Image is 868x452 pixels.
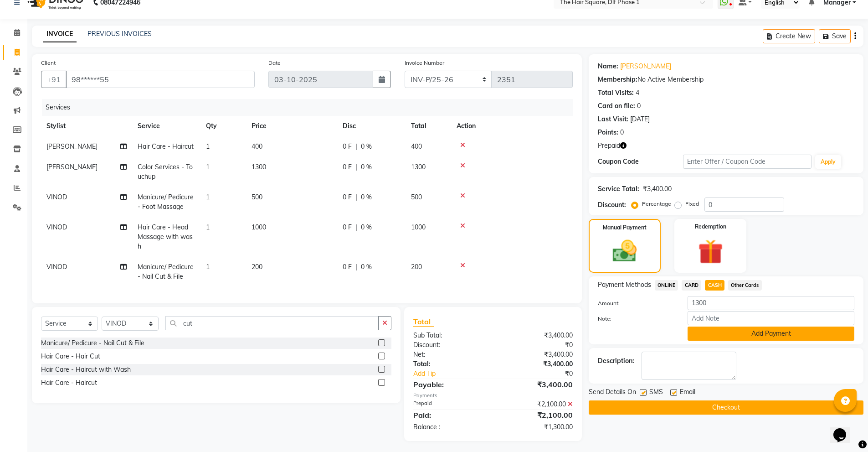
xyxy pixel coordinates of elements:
[830,416,859,443] iframe: chat widget
[43,26,77,42] a: INVOICE
[695,223,726,231] label: Redemption
[598,356,634,366] div: Description:
[508,369,580,379] div: ₹0
[252,163,266,171] span: 1300
[406,379,493,390] div: Payable:
[690,236,731,267] img: _gift.svg
[406,400,493,409] div: Prepaid
[589,387,636,399] span: Send Details On
[598,141,620,151] span: Prepaid
[598,128,618,137] div: Points:
[683,155,812,169] input: Enter Offer / Coupon Code
[268,59,281,67] label: Date
[406,369,507,379] a: Add Tip
[138,193,194,211] span: Manicure/ Pedicure - Foot Massage
[355,142,357,151] span: |
[819,29,851,43] button: Save
[413,392,572,400] div: Payments
[643,184,672,194] div: ₹3,400.00
[87,30,152,38] a: PREVIOUS INVOICES
[66,71,255,88] input: Search by Name/Mobile/Email/Code
[598,157,683,166] div: Coupon Code
[355,223,357,232] span: |
[200,116,246,136] th: Qty
[206,263,210,271] span: 1
[620,128,624,137] div: 0
[493,350,580,359] div: ₹3,400.00
[406,116,451,136] th: Total
[41,59,56,67] label: Client
[620,62,671,71] a: [PERSON_NAME]
[598,114,628,124] div: Last Visit:
[361,192,372,202] span: 0 %
[206,142,210,151] span: 1
[411,223,426,231] span: 1000
[206,223,210,231] span: 1
[46,193,67,201] span: VINOD
[493,379,580,390] div: ₹3,400.00
[355,192,357,202] span: |
[637,101,641,111] div: 0
[413,317,434,327] span: Total
[642,200,671,208] label: Percentage
[252,263,262,271] span: 200
[46,223,67,231] span: VINOD
[252,142,262,151] span: 400
[451,116,573,136] th: Action
[493,340,580,350] div: ₹0
[598,200,626,210] div: Discount:
[406,359,493,369] div: Total:
[355,162,357,172] span: |
[41,338,144,348] div: Manicure/ Pedicure - Nail Cut & File
[493,410,580,421] div: ₹2,100.00
[406,422,493,432] div: Balance :
[206,163,210,171] span: 1
[252,193,262,201] span: 500
[682,280,701,291] span: CARD
[361,142,372,151] span: 0 %
[630,114,650,124] div: [DATE]
[411,193,422,201] span: 500
[598,184,639,194] div: Service Total:
[46,142,98,151] span: [PERSON_NAME]
[337,116,406,136] th: Disc
[361,162,372,172] span: 0 %
[411,163,426,171] span: 1300
[132,116,200,136] th: Service
[206,193,210,201] span: 1
[649,387,663,399] span: SMS
[598,62,618,71] div: Name:
[598,88,634,98] div: Total Visits:
[636,88,639,98] div: 4
[138,142,194,151] span: Hair Care - Haircut
[46,263,67,271] span: VINOD
[138,223,193,250] span: Hair Care - Head Massage with wash
[598,75,637,84] div: Membership:
[605,237,644,265] img: _cash.svg
[41,116,132,136] th: Stylist
[343,223,352,232] span: 0 F
[685,200,699,208] label: Fixed
[598,101,635,111] div: Card on file:
[655,280,678,291] span: ONLINE
[688,311,854,325] input: Add Note
[46,163,98,171] span: [PERSON_NAME]
[406,331,493,340] div: Sub Total:
[591,315,681,323] label: Note:
[728,280,762,291] span: Other Cards
[343,192,352,202] span: 0 F
[343,142,352,151] span: 0 F
[405,59,444,67] label: Invoice Number
[406,350,493,359] div: Net:
[493,400,580,409] div: ₹2,100.00
[688,327,854,341] button: Add Payment
[815,155,841,169] button: Apply
[361,223,372,232] span: 0 %
[603,223,647,232] label: Manual Payment
[493,331,580,340] div: ₹3,400.00
[252,223,266,231] span: 1000
[493,359,580,369] div: ₹3,400.00
[165,316,379,330] input: Search or Scan
[41,352,100,361] div: Hair Care - Hair Cut
[41,71,67,88] button: +91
